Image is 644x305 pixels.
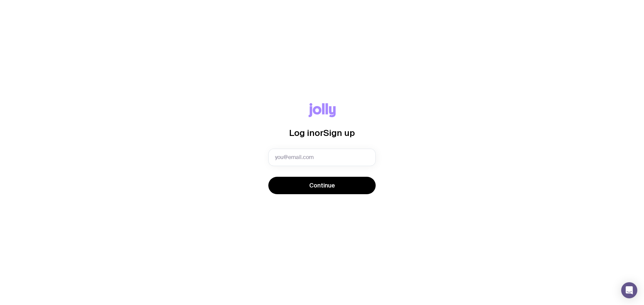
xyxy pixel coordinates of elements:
input: you@email.com [268,149,376,166]
span: or [315,128,323,138]
span: Sign up [323,128,355,138]
span: Continue [309,181,335,189]
span: Log in [289,128,315,138]
div: Open Intercom Messenger [621,282,637,298]
button: Continue [268,177,376,194]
